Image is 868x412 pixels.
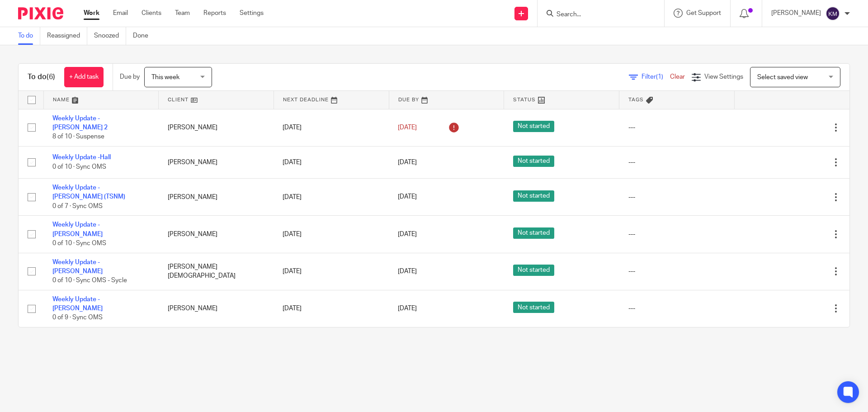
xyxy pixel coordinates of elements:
a: Weekly Update - [PERSON_NAME] 2 [52,115,108,131]
a: Weekly Update - [PERSON_NAME] (TSNM) [52,185,125,200]
td: [DATE] [274,216,389,253]
td: [PERSON_NAME] [159,216,274,253]
p: Due by [120,72,140,81]
span: [DATE] [398,159,417,166]
span: Select saved view [757,74,808,81]
span: [DATE] [398,124,417,131]
div: --- [628,193,726,202]
span: [DATE] [398,305,417,312]
a: Team [175,9,190,18]
span: Not started [513,156,554,167]
img: Pixie [18,7,63,19]
a: Reassigned [47,27,87,45]
div: --- [628,158,726,167]
div: --- [628,230,726,239]
td: [PERSON_NAME] [159,109,274,146]
a: Weekly Update -Hall [52,154,111,161]
span: 0 of 10 · Sync OMS [52,240,106,246]
td: [PERSON_NAME][DEMOGRAPHIC_DATA] [159,253,274,290]
a: Weekly Update - [PERSON_NAME] [52,296,103,312]
span: Not started [513,121,554,132]
a: Clients [142,9,161,18]
input: Search [556,11,637,19]
td: [DATE] [274,253,389,290]
td: [PERSON_NAME] [159,179,274,216]
div: --- [628,123,726,132]
a: Reports [203,9,226,18]
span: [DATE] [398,231,417,237]
td: [DATE] [274,290,389,327]
span: Tags [628,97,644,102]
div: --- [628,267,726,276]
a: Settings [240,9,264,18]
td: [DATE] [274,146,389,178]
td: [DATE] [274,179,389,216]
a: Clear [670,74,685,80]
a: Work [84,9,99,18]
span: 8 of 10 · Suspense [52,133,104,140]
span: 0 of 10 · Sync OMS [52,164,106,170]
span: 0 of 7 · Sync OMS [52,203,103,209]
span: Not started [513,227,554,239]
span: Not started [513,302,554,313]
td: [PERSON_NAME] [159,146,274,178]
span: View Settings [704,74,743,80]
a: + Add task [64,67,104,87]
a: Done [133,27,155,45]
a: To do [18,27,40,45]
span: Not started [513,190,554,202]
a: Weekly Update - [PERSON_NAME] [52,222,103,237]
span: (6) [47,73,55,81]
span: Get Support [686,10,721,16]
span: Filter [642,74,670,80]
span: (1) [656,74,663,80]
p: [PERSON_NAME] [771,9,821,18]
td: [PERSON_NAME] [159,290,274,327]
a: Snoozed [94,27,126,45]
span: [DATE] [398,268,417,275]
h1: To do [28,72,55,82]
span: 0 of 10 · Sync OMS - Sycle [52,277,127,284]
a: Email [113,9,128,18]
span: This week [151,74,179,81]
span: 0 of 9 · Sync OMS [52,315,103,321]
span: [DATE] [398,194,417,200]
img: svg%3E [826,6,840,21]
span: Not started [513,265,554,276]
div: --- [628,304,726,313]
td: [DATE] [274,109,389,146]
a: Weekly Update - [PERSON_NAME] [52,259,103,275]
